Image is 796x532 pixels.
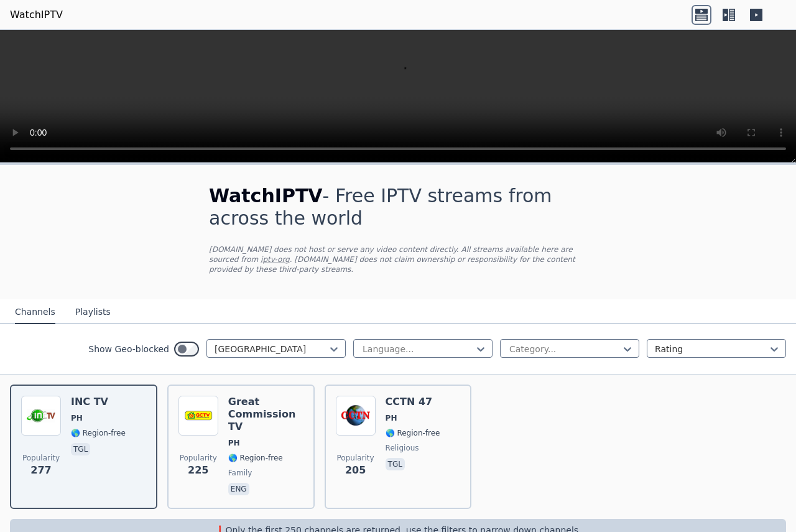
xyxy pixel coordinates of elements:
span: 225 [188,463,208,478]
h6: Great Commission TV [228,396,303,433]
img: INC TV [21,396,61,436]
p: tgl [71,443,90,455]
span: 🌎 Region-free [71,428,126,438]
button: Channels [15,301,55,324]
h6: INC TV [71,396,126,408]
img: CCTN 47 [336,396,376,436]
label: Show Geo-blocked [88,343,169,355]
p: [DOMAIN_NAME] does not host or serve any video content directly. All streams available here are s... [209,245,587,274]
span: 277 [30,463,51,478]
span: PH [71,413,83,423]
span: WatchIPTV [209,185,323,207]
img: Great Commission TV [178,396,218,436]
span: religious [386,443,419,453]
p: tgl [386,458,405,470]
span: Popularity [180,453,217,463]
span: 🌎 Region-free [228,453,283,463]
h1: - Free IPTV streams from across the world [209,185,587,230]
span: PH [228,438,240,448]
button: Playlists [75,301,111,324]
span: family [228,468,252,478]
span: Popularity [22,453,60,463]
a: WatchIPTV [10,7,63,22]
p: eng [228,483,249,495]
a: iptv-org [261,255,290,264]
span: 205 [345,463,366,478]
h6: CCTN 47 [386,396,440,408]
span: Popularity [337,453,374,463]
span: PH [386,413,397,423]
span: 🌎 Region-free [386,428,440,438]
